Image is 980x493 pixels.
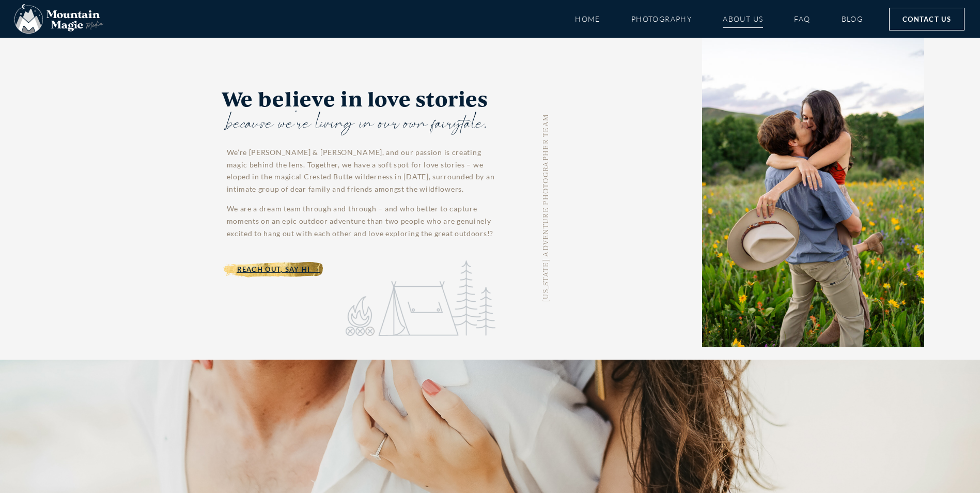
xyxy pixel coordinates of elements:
img: kissing couple in flower fields wildflowers holding hat About Us Bio Lydia + T anniversary - phot... [702,37,924,347]
img: Mountain Magic Media photography logo Crested Butte Photographer [14,4,103,34]
a: Home [575,10,600,28]
a: Reach Out, Say Hi → [222,257,320,281]
span: Contact Us [903,13,951,25]
p: We’re [PERSON_NAME] & [PERSON_NAME], and our passion is creating magic behind the lens. Together,... [227,146,495,195]
h2: We believe in love stories [222,87,495,110]
a: FAQ [794,10,810,28]
p: We are a dream team through and through – and who better to capture moments on an epic outdoor ad... [227,203,495,239]
a: Contact Us [889,8,965,30]
nav: Menu [575,10,863,28]
a: Blog [842,10,863,28]
span: Reach Out, Say Hi → [237,264,320,275]
a: Photography [631,10,692,28]
a: About Us [723,10,763,28]
div: because we're living in our own fairytale. [227,113,495,135]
